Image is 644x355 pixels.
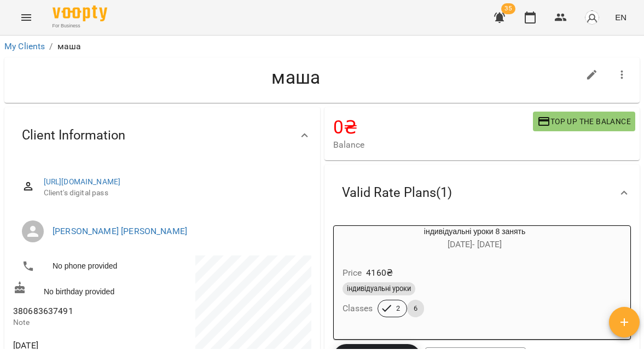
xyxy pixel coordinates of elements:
[49,40,53,53] li: /
[334,226,616,252] div: індивідуальні уроки 8 занять
[57,40,82,53] p: маша
[390,304,407,313] span: 2
[13,306,73,316] span: 380683637491
[343,301,373,316] h6: Classes
[13,317,160,328] p: Note
[333,138,533,152] span: Balance
[501,3,515,14] span: 35
[53,22,107,30] span: For Business
[44,177,121,186] a: [URL][DOMAIN_NAME]
[13,255,160,277] li: No phone provided
[537,115,631,128] span: Top up the balance
[615,11,626,23] span: EN
[342,184,452,201] span: Valid Rate Plans ( 1 )
[324,165,640,221] div: Valid Rate Plans(1)
[4,41,45,51] a: My Clients
[13,339,160,352] span: [DATE]
[13,66,579,89] h4: маша
[53,226,187,236] a: [PERSON_NAME] [PERSON_NAME]
[4,40,640,53] nav: breadcrumb
[334,226,616,330] button: індивідуальні уроки 8 занять[DATE]- [DATE]Price4160₴індивідуальні урокиClasses26
[11,279,162,299] div: No birthday provided
[533,112,635,131] button: Top up the balance
[366,266,393,280] p: 4160 ₴
[13,4,39,31] button: Menu
[343,284,415,294] span: індивідуальні уроки
[407,304,424,313] span: 6
[584,10,600,25] img: avatar_s.png
[44,188,303,199] span: Client's digital pass
[53,5,107,21] img: Voopty Logo
[343,265,362,281] h6: Price
[333,116,533,138] h4: 0 ₴
[22,127,125,144] span: Client Information
[4,107,320,164] div: Client Information
[611,7,631,27] button: EN
[448,239,502,249] span: [DATE] - [DATE]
